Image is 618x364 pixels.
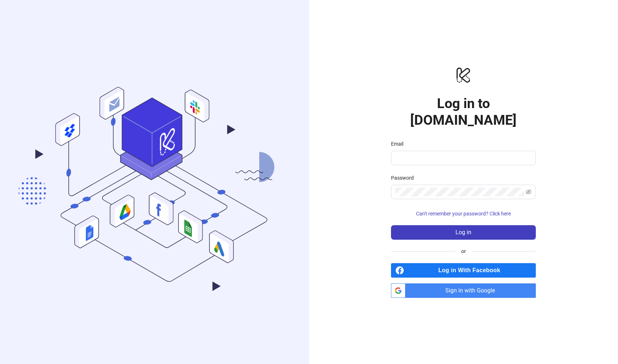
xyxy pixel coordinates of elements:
[391,263,536,278] a: Log in With Facebook
[391,174,419,182] label: Password
[391,211,536,217] a: Can't remember your password? Click here
[395,188,524,196] input: Password
[391,208,536,219] button: Can't remember your password? Click here
[391,95,536,128] h1: Log in to [DOMAIN_NAME]
[416,211,511,217] span: Can't remember your password? Click here
[391,225,536,240] button: Log in
[408,283,536,298] span: Sign in with Google
[395,154,530,162] input: Email
[455,247,472,255] span: or
[407,263,536,278] span: Log in With Facebook
[526,189,531,195] span: eye-invisible
[455,229,471,236] span: Log in
[391,140,408,148] label: Email
[391,283,536,298] a: Sign in with Google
